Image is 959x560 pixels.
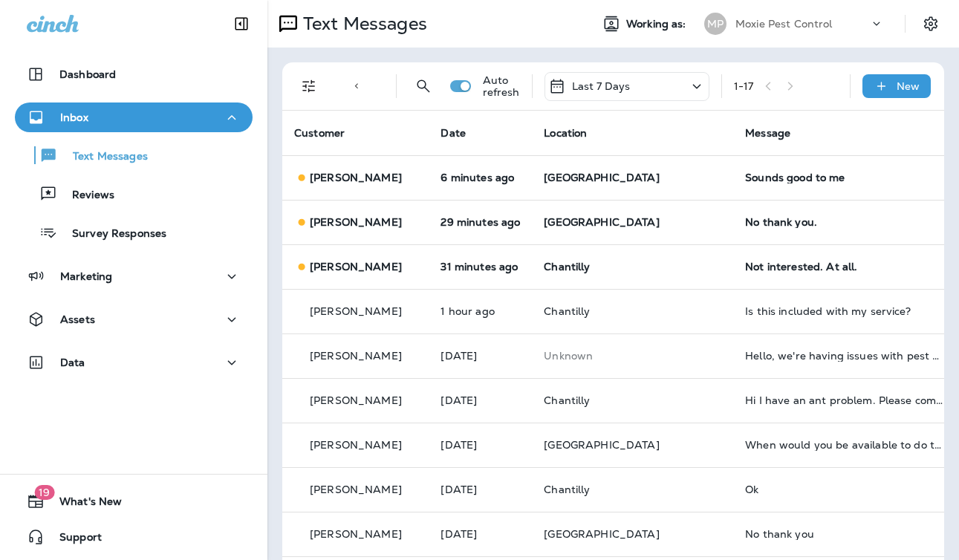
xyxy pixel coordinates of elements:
div: MP [704,13,726,35]
p: Inbox [60,111,88,123]
p: This customer does not have a last location and the phone number they messaged is not assigned to... [544,350,721,362]
button: Survey Responses [15,217,253,248]
span: Working as: [626,18,689,30]
p: Aug 19, 2025 11:36 AM [441,216,520,228]
div: Ok [745,484,944,495]
p: [PERSON_NAME] [310,394,402,406]
div: Hello, we're having issues with pest around our house and we need an as needed visit [745,350,944,362]
p: Auto refresh [483,74,520,98]
p: Reviews [57,189,114,203]
p: Text Messages [58,150,148,164]
p: Aug 16, 2025 04:19 AM [441,439,520,451]
p: Aug 17, 2025 10:26 AM [441,394,520,406]
p: Aug 19, 2025 11:34 AM [441,261,520,273]
p: [PERSON_NAME] [310,484,402,495]
div: Not interested. At all. [745,261,944,273]
button: Filters [294,71,324,101]
p: Dashboard [59,68,116,80]
p: Survey Responses [57,227,166,241]
p: Moxie Pest Control [735,18,833,30]
p: New [897,80,920,92]
span: Chantilly [544,483,590,496]
p: Data [60,356,85,368]
p: Assets [60,313,95,325]
div: 1 - 17 [734,80,754,92]
div: No thank you. [745,216,944,228]
button: Dashboard [15,59,253,89]
span: [GEOGRAPHIC_DATA] [544,171,659,184]
span: Customer [294,126,345,140]
span: Message [745,126,790,140]
span: [GEOGRAPHIC_DATA] [544,215,659,229]
span: Chantilly [544,260,590,273]
p: [PERSON_NAME] [310,172,402,183]
button: Data [15,348,253,377]
p: Aug 17, 2025 09:16 PM [441,350,520,362]
button: Reviews [15,178,253,209]
span: 19 [34,485,54,500]
div: Sounds good to me [745,172,944,183]
button: Assets [15,305,253,334]
span: Date [441,126,466,140]
p: Aug 15, 2025 01:42 PM [441,484,520,495]
p: [PERSON_NAME] [310,216,402,228]
button: 19What's New [15,486,253,516]
button: Support [15,522,253,552]
p: Last 7 Days [572,80,631,92]
span: Chantilly [544,305,590,318]
span: Location [544,126,587,140]
button: Marketing [15,261,253,291]
button: Settings [917,10,944,37]
span: [GEOGRAPHIC_DATA] [544,438,659,452]
div: When would you be available to do this? [745,439,944,451]
p: Aug 15, 2025 11:54 AM [441,528,520,540]
button: Search Messages [409,71,438,101]
p: [PERSON_NAME] [310,261,402,273]
p: [PERSON_NAME] [310,528,402,540]
p: [PERSON_NAME] [310,350,402,362]
span: [GEOGRAPHIC_DATA] [544,527,659,541]
p: Text Messages [297,13,427,35]
button: Collapse Sidebar [221,9,262,39]
span: What's New [45,495,122,513]
button: Text Messages [15,140,253,171]
p: Marketing [60,270,112,282]
p: [PERSON_NAME] [310,439,402,451]
p: Aug 19, 2025 10:46 AM [441,305,520,317]
span: Support [45,531,102,549]
p: Aug 19, 2025 11:59 AM [441,172,520,183]
div: No thank you [745,528,944,540]
div: Hi I have an ant problem. Please come to spray. [745,394,944,406]
div: Is this included with my service? [745,305,944,317]
span: Chantilly [544,394,590,407]
p: [PERSON_NAME] [310,305,402,317]
button: Inbox [15,102,253,132]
